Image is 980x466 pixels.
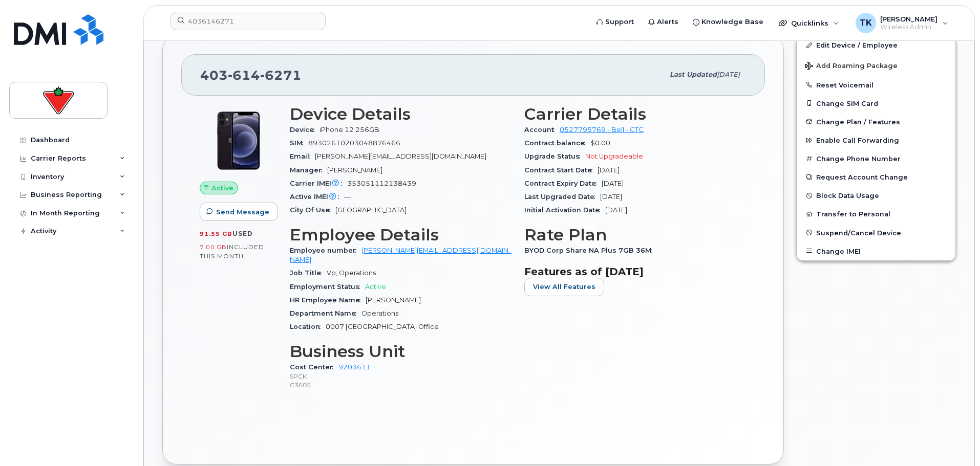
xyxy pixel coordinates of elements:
[290,152,315,160] span: Email
[797,149,955,168] button: Change Phone Number
[816,118,900,125] span: Change Plan / Features
[717,71,740,78] span: [DATE]
[524,278,604,296] button: View All Features
[701,17,763,27] span: Knowledge Base
[366,296,421,304] span: [PERSON_NAME]
[670,71,717,78] span: Last updated
[797,55,955,76] button: Add Roaming Package
[216,207,269,217] span: Send Message
[319,126,379,134] span: iPhone 12 256GB
[797,113,955,131] button: Change Plan / Features
[524,265,747,278] h3: Features as of [DATE]
[290,180,347,187] span: Carrier IMEI
[880,15,938,23] span: [PERSON_NAME]
[797,94,955,113] button: Change SIM Card
[290,309,361,317] span: Department Name
[260,68,302,83] span: 6271
[308,139,400,147] span: 89302610203048876466
[315,152,486,160] span: [PERSON_NAME][EMAIL_ADDRESS][DOMAIN_NAME]
[290,323,326,330] span: Location
[524,180,602,187] span: Contract Expiry Date
[791,19,828,27] span: Quicklinks
[200,243,264,260] span: included this month
[598,166,620,174] span: [DATE]
[290,381,512,389] p: C3605
[290,193,344,201] span: Active IMEI
[200,203,278,221] button: Send Message
[200,230,232,237] span: 91.55 GB
[200,68,302,83] span: 403
[524,247,657,254] span: BYOD Corp Share NA Plus 7GB 36M
[228,68,260,83] span: 614
[605,206,627,214] span: [DATE]
[290,342,512,361] h3: Business Unit
[290,206,335,214] span: City Of Use
[290,126,319,134] span: Device
[347,180,416,187] span: 353051112138439
[290,247,512,263] a: [PERSON_NAME][EMAIL_ADDRESS][DOMAIN_NAME]
[338,363,371,371] a: 9203611
[805,62,898,72] span: Add Roaming Package
[590,139,610,147] span: $0.00
[344,193,351,201] span: —
[290,139,308,147] span: SIM
[290,296,366,304] span: HR Employee Name
[524,226,747,244] h3: Rate Plan
[290,372,512,381] p: SPCK
[797,186,955,205] button: Block Data Usage
[797,224,955,242] button: Suspend/Cancel Device
[361,309,398,317] span: Operations
[524,126,560,134] span: Account
[524,193,600,201] span: Last Upgraded Date
[797,242,955,260] button: Change IMEI
[797,76,955,94] button: Reset Voicemail
[797,168,955,186] button: Request Account Change
[816,229,901,236] span: Suspend/Cancel Device
[232,230,253,237] span: used
[524,206,605,214] span: Initial Activation Date
[772,13,846,33] div: Quicklinks
[600,193,622,201] span: [DATE]
[335,206,407,214] span: [GEOGRAPHIC_DATA]
[171,12,326,30] input: Find something...
[533,282,595,292] span: View All Features
[365,283,386,291] span: Active
[290,166,327,174] span: Manager
[560,126,644,134] a: 0527795769 - Bell - CTC
[602,180,624,187] span: [DATE]
[211,183,233,193] span: Active
[290,226,512,244] h3: Employee Details
[208,110,269,171] img: iPhone_12.jpg
[290,247,361,254] span: Employee number
[589,12,641,32] a: Support
[797,131,955,149] button: Enable Call Forwarding
[657,17,678,27] span: Alerts
[200,243,227,251] span: 7.00 GB
[290,283,365,291] span: Employment Status
[880,23,938,31] span: Wireless Admin
[290,363,338,371] span: Cost Center
[585,152,643,160] span: Not Upgradeable
[641,12,686,32] a: Alerts
[605,17,634,27] span: Support
[290,269,327,277] span: Job Title
[524,105,747,123] h3: Carrier Details
[524,152,585,160] span: Upgrade Status
[326,323,439,330] span: 0007 [GEOGRAPHIC_DATA] Office
[327,166,382,174] span: [PERSON_NAME]
[860,17,872,29] span: TK
[524,139,590,147] span: Contract balance
[327,269,376,277] span: Vp, Operations
[816,137,899,144] span: Enable Call Forwarding
[290,105,512,123] h3: Device Details
[797,36,955,54] a: Edit Device / Employee
[686,12,771,32] a: Knowledge Base
[797,205,955,223] button: Transfer to Personal
[848,13,955,33] div: Tatiana Kostenyuk
[524,166,598,174] span: Contract Start Date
